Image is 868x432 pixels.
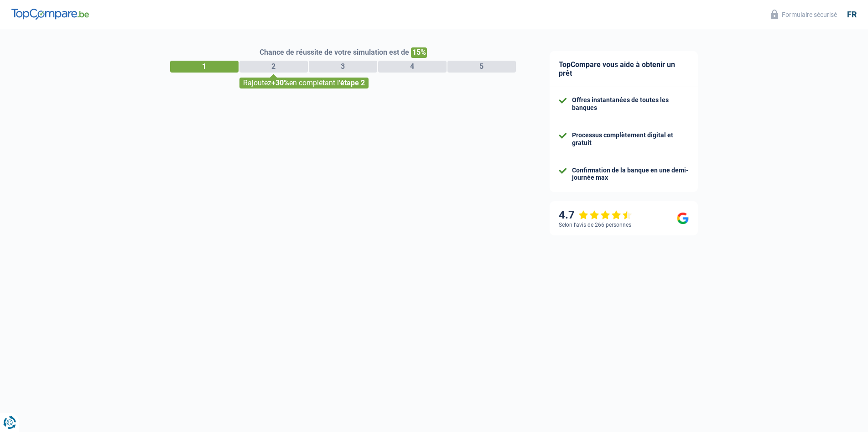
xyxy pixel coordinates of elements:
div: 2 [239,61,308,73]
div: 1 [170,61,239,73]
div: 5 [447,61,516,73]
div: TopCompare vous aide à obtenir un prêt [550,51,698,87]
div: Offres instantanées de toutes les banques [572,96,689,112]
div: 4 [378,61,447,73]
span: étape 2 [340,78,365,87]
div: Confirmation de la banque en une demi-journée max [572,167,689,182]
div: Selon l’avis de 266 personnes [559,222,631,228]
img: TopCompare Logo [11,9,89,20]
button: Formulaire sécurisé [765,7,842,22]
div: 4.7 [559,208,632,222]
span: 15% [411,47,427,58]
span: Chance de réussite de votre simulation est de [260,48,409,57]
div: 3 [309,61,377,73]
div: Processus complètement digital et gratuit [572,131,689,147]
span: +30% [271,78,289,87]
div: Rajoutez en complétant l' [239,78,369,88]
div: fr [847,10,857,20]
